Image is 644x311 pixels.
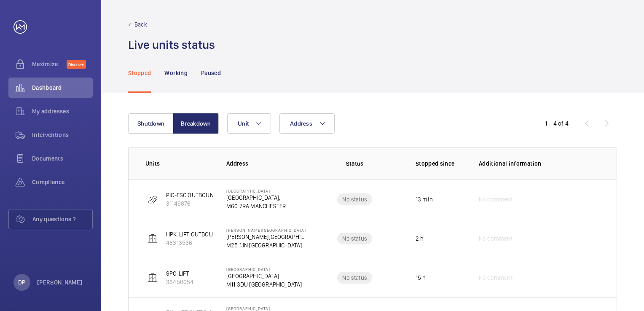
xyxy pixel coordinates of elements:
p: Working [164,69,187,77]
p: 13 min [416,195,433,204]
button: Unit [227,113,271,134]
button: Breakdown [173,113,219,134]
p: 2 h [416,234,424,243]
span: Any questions ? [32,215,92,223]
p: [PERSON_NAME] [37,278,83,287]
p: DP [18,278,25,287]
p: [GEOGRAPHIC_DATA] [226,306,286,311]
p: M60 7RA MANCHESTER [226,202,286,210]
p: M11 3DU [GEOGRAPHIC_DATA] [226,280,302,289]
button: Address [279,113,335,134]
p: Stopped since [416,159,465,168]
span: Dashboard [32,83,93,92]
p: No status [342,234,367,243]
p: [PERSON_NAME][GEOGRAPHIC_DATA] [226,228,307,233]
span: Unit [238,120,249,127]
h1: Live units status [128,37,215,53]
p: Stopped [128,69,151,77]
p: [PERSON_NAME][GEOGRAPHIC_DATA] [226,233,307,241]
img: escalator.svg [148,194,158,204]
img: elevator.svg [148,273,158,283]
p: No status [342,195,367,204]
img: elevator.svg [148,233,158,244]
p: PIC-ESC OUTBOUND [166,191,217,199]
p: 31149876 [166,199,217,208]
p: Back [134,20,147,29]
p: Address [226,159,307,168]
p: 15 h [416,273,426,282]
span: Interventions [32,131,93,139]
span: No comment [479,234,513,243]
p: [GEOGRAPHIC_DATA] [226,272,302,280]
span: Compliance [32,178,93,186]
p: M25 1JN [GEOGRAPHIC_DATA] [226,241,307,249]
span: No comment [479,273,513,282]
p: [GEOGRAPHIC_DATA] [226,188,286,193]
span: No comment [479,195,513,204]
p: HPK-LIFT OUTBOUND [166,230,220,239]
div: 1 – 4 of 4 [545,119,569,128]
button: Shutdown [128,113,174,134]
p: Additional information [479,159,600,168]
p: 36450054 [166,278,193,286]
p: Status [313,159,396,168]
p: SPC-LIFT [166,269,193,278]
span: Documents [32,154,93,163]
p: [GEOGRAPHIC_DATA] [226,267,302,272]
p: Units [145,159,213,168]
span: Maximize [32,60,67,68]
p: [GEOGRAPHIC_DATA], [226,193,286,202]
span: Discover [67,60,86,69]
span: Address [290,120,312,127]
p: Paused [201,69,221,77]
p: 48313536 [166,239,220,247]
p: No status [342,273,367,282]
span: My addresses [32,107,93,115]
